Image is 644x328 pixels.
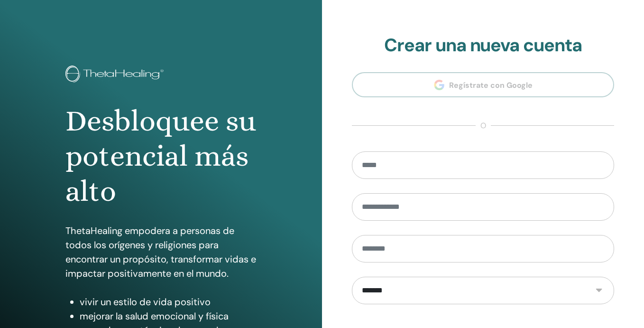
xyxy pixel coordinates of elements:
li: vivir un estilo de vida positivo [80,295,257,309]
h2: Crear una nueva cuenta [352,35,614,56]
li: mejorar la salud emocional y física [80,309,257,323]
h1: Desbloquee su potencial más alto [65,103,257,209]
span: o [476,120,491,131]
p: ThetaHealing empodera a personas de todos los orígenes y religiones para encontrar un propósito, ... [65,224,257,281]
